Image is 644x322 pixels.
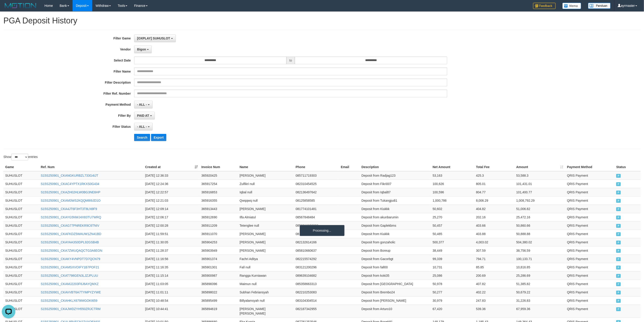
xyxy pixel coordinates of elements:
[238,188,294,196] td: Iqbal null
[431,246,474,255] td: 38,449
[360,171,431,180] td: Deposit from Radjag123
[41,232,101,236] a: S15S250901_CKAFKDZ5WAUW1ZN41BD
[3,238,39,246] td: SUHUSLOT
[474,180,515,188] td: 805.01
[199,280,238,288] td: 365898396
[134,46,152,53] button: Bigon
[143,230,199,238] td: [DATE] 11:59:51
[143,263,199,271] td: [DATE] 11:16:35
[3,16,641,25] h1: PGA Deposit History
[514,213,565,221] td: 25,472.16
[474,255,515,263] td: 794.71
[3,213,39,221] td: SUHUSLOT
[514,288,565,296] td: 50,679.22
[238,288,294,296] td: Subhan Febriansyah
[514,171,565,180] td: 53,588.3
[514,238,565,246] td: 504,380.02
[514,255,565,263] td: 100,133.71
[134,112,155,119] button: PAID AT
[360,263,431,271] td: Deposit from fall00
[3,188,39,196] td: SUHUSLOT
[514,263,565,271] td: 10,816.85
[565,205,614,213] td: QRIS Payment
[199,238,238,246] td: 365904253
[3,296,39,305] td: SUHUSLOT
[41,274,98,277] a: S15S250901_CKAT798GEN3LJZJPLUU
[199,163,238,171] th: Invoice Num
[431,221,474,230] td: 50,457
[514,280,565,288] td: 51,385.82
[431,305,474,317] td: 67,420
[616,224,621,228] span: PAID
[238,221,294,230] td: Tetenglee null
[474,263,515,271] td: 85.85
[474,221,515,230] td: 403.66
[294,196,339,205] td: 08125858585
[143,288,199,296] td: [DATE] 11:01:11
[199,188,238,196] td: 365916853
[474,171,515,180] td: 425.3
[565,196,614,205] td: QRIS Payment
[41,182,99,186] a: S15S250901_CKAC4YPTX1RKXS0G434
[360,196,431,205] td: Deposit from Tukangjudi1
[151,134,166,141] button: Export
[199,246,238,255] td: 365903949
[616,299,621,303] span: PAID
[360,305,431,317] td: Deposit from Arturo10
[199,205,238,213] td: 365913443
[431,296,474,305] td: 30,979
[565,271,614,280] td: QRIS Payment
[616,182,621,186] span: PAID
[238,305,294,317] td: [PERSON_NAME] [PERSON_NAME]
[199,196,238,205] td: 365916355
[294,238,339,246] td: 082132614166
[616,307,621,311] span: PAID
[3,180,39,188] td: SUHUSLOT
[238,238,294,246] td: [PERSON_NAME]
[3,205,39,213] td: SUHUSLOT
[360,255,431,263] td: Deposit from Gacorbgt
[199,221,238,230] td: 365911209
[360,213,431,221] td: Deposit from akunbarumin
[41,207,97,211] a: S15S250901_CKA4JT6F3HT3T8LN9F9
[565,296,614,305] td: QRIS Payment
[514,163,565,171] th: Amount: activate to sort column ascending
[41,265,99,269] a: S15S250901_CKAMSXVOIFY1B7POF21
[431,255,474,263] td: 99,339
[3,171,39,180] td: SUHUSLOT
[143,196,199,205] td: [DATE] 12:21:03
[360,163,431,171] th: Description
[474,196,515,205] td: 8,006.29
[565,238,614,246] td: QRIS Payment
[565,263,614,271] td: QRIS Payment
[199,255,238,263] td: 365901374
[134,123,152,130] button: - ALL -
[474,163,515,171] th: Total Fee
[360,188,431,196] td: Deposit from Iqbal87
[431,171,474,180] td: 53,163
[41,249,102,252] a: S15S250901_CKA7ZWUQAQCTG3A6EON
[238,255,294,263] td: Fachri Aditya
[3,196,39,205] td: SUHUSLOT
[360,221,431,230] td: Deposit from Gaplekbms
[616,282,621,286] span: PAID
[616,266,621,269] span: PAID
[431,180,474,188] td: 100,626
[137,37,170,40] span: [OXPLAY] SUHUSLOT
[565,288,614,296] td: QRIS Payment
[143,246,199,255] td: [DATE] 11:28:37
[143,296,199,305] td: [DATE] 10:48:54
[616,257,621,261] span: PAID
[431,271,474,280] td: 25,086
[514,196,565,205] td: 1,008,792.29
[474,238,515,246] td: 4,003.02
[294,280,339,288] td: 085358663313
[3,255,39,263] td: SUHUSLOT
[294,171,339,180] td: 085711719303
[565,230,614,238] td: QRIS Payment
[143,221,199,230] td: [DATE] 12:00:28
[294,263,339,271] td: 083121200296
[614,163,641,171] th: Status
[474,213,515,221] td: 202.16
[565,255,614,263] td: QRIS Payment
